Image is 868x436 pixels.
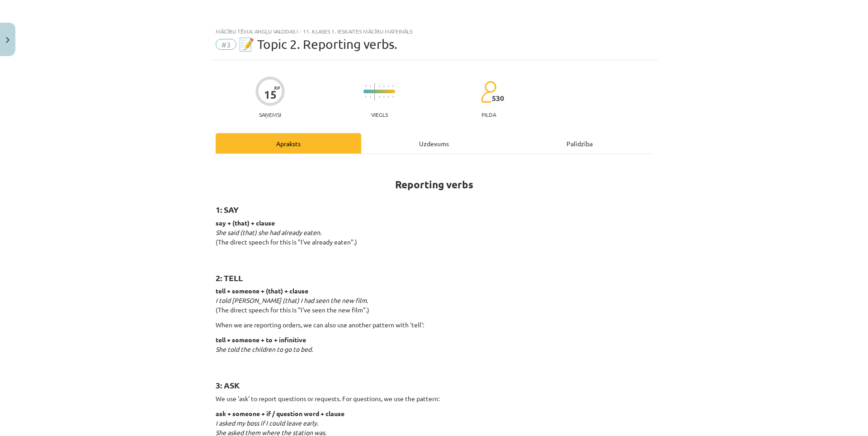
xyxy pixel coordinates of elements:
img: icon-short-line-57e1e144782c952c97e751825c79c345078a6d821885a25fce030b3d8c18986b.svg [383,96,384,98]
span: XP [274,85,280,90]
img: icon-short-line-57e1e144782c952c97e751825c79c345078a6d821885a25fce030b3d8c18986b.svg [392,85,393,87]
p: pilda [481,111,496,118]
strong: 1: SAY [216,204,239,215]
strong: say + (that) + clause [216,219,275,227]
div: Uzdevums [361,133,507,153]
img: students-c634bb4e5e11cddfef0936a35e636f08e4e9abd3cc4e673bd6f9a4125e45ecb1.svg [481,81,496,103]
img: icon-short-line-57e1e144782c952c97e751825c79c345078a6d821885a25fce030b3d8c18986b.svg [370,85,371,87]
img: icon-short-line-57e1e144782c952c97e751825c79c345078a6d821885a25fce030b3d8c18986b.svg [388,85,389,87]
p: (The direct speech for this is "I've already eaten".) [216,218,652,256]
div: Mācību tēma: Angļu valodas i - 11. klases 1. ieskaites mācību materiāls [216,28,652,34]
img: icon-short-line-57e1e144782c952c97e751825c79c345078a6d821885a25fce030b3d8c18986b.svg [388,96,389,98]
img: icon-short-line-57e1e144782c952c97e751825c79c345078a6d821885a25fce030b3d8c18986b.svg [365,96,366,98]
p: We use 'ask' to report questions or requests. For questions, we use the pattern: [216,394,652,403]
em: I asked my boss if I could leave early. [216,419,318,427]
img: icon-short-line-57e1e144782c952c97e751825c79c345078a6d821885a25fce030b3d8c18986b.svg [379,96,380,98]
img: icon-close-lesson-0947bae3869378f0d4975bcd49f059093ad1ed9edebbc8119c70593378902aed.svg [6,37,9,43]
p: Viegls [371,111,388,118]
img: icon-short-line-57e1e144782c952c97e751825c79c345078a6d821885a25fce030b3d8c18986b.svg [383,85,384,87]
span: #3 [216,39,236,50]
div: 15 [264,88,277,101]
img: icon-long-line-d9ea69661e0d244f92f715978eff75569469978d946b2353a9bb055b3ed8787d.svg [374,83,375,101]
em: She said (that) she had already eaten. [216,228,321,236]
span: 📝 Topic 2. Reporting verbs. [239,37,397,52]
strong: Reporting verbs [395,178,473,191]
img: icon-short-line-57e1e144782c952c97e751825c79c345078a6d821885a25fce030b3d8c18986b.svg [370,96,371,98]
em: I told [PERSON_NAME] (that) I had seen the new film. [216,296,368,304]
strong: 3: ASK [216,380,240,390]
p: When we are reporting orders, we can also use another pattern with 'tell': [216,320,652,330]
img: icon-short-line-57e1e144782c952c97e751825c79c345078a6d821885a25fce030b3d8c18986b.svg [379,85,380,87]
strong: tell + someone + to + infinitive [216,335,306,344]
div: Apraksts [216,133,361,153]
p: Saņemsi [255,111,285,118]
img: icon-short-line-57e1e144782c952c97e751825c79c345078a6d821885a25fce030b3d8c18986b.svg [392,96,393,98]
strong: ask + someone + if / question word + clause [216,409,344,417]
strong: tell + someone + (that) + clause [216,287,308,295]
p: (The direct speech for this is "I've seen the new film".) [216,286,652,315]
strong: 2: TELL [216,273,243,283]
img: icon-short-line-57e1e144782c952c97e751825c79c345078a6d821885a25fce030b3d8c18986b.svg [365,85,366,87]
span: 530 [492,94,504,102]
div: Palīdzība [507,133,652,153]
em: She told the children to go to bed. [216,345,313,353]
